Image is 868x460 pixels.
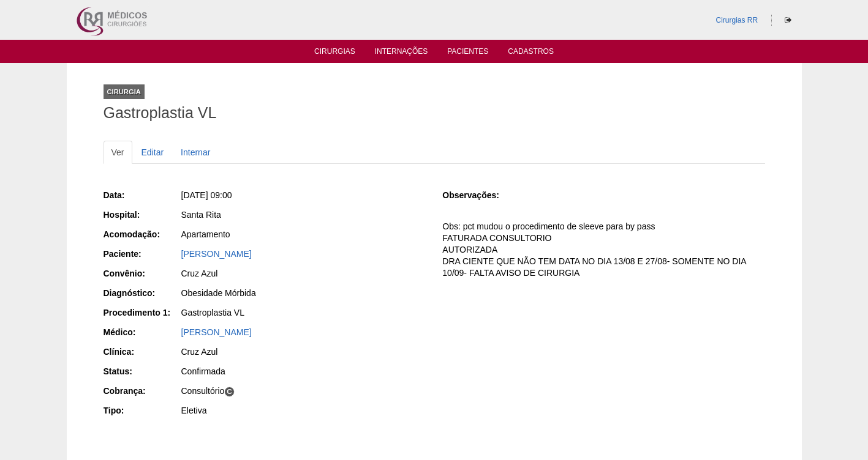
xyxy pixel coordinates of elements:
div: Observações: [442,189,519,201]
span: C [224,387,235,397]
a: Internações [375,47,428,59]
div: Confirmada [181,365,426,377]
div: Apartamento [181,228,426,240]
a: Internar [173,141,218,164]
div: Diagnóstico: [104,287,180,299]
div: Cobrança: [104,385,180,397]
h1: Gastroplastia VL [104,105,765,121]
a: Pacientes [447,47,488,59]
div: Acomodação: [104,228,180,240]
a: Editar [134,141,172,164]
div: Médico: [104,326,180,338]
a: Cadastros [508,47,554,59]
i: Sair [785,17,791,24]
div: Consultório [181,385,426,397]
a: Cirurgias RR [715,16,758,24]
div: Paciente: [104,248,180,260]
div: Cruz Azul [181,267,426,280]
div: Status: [104,365,180,377]
a: [PERSON_NAME] [181,249,252,259]
div: Gastroplastia VL [181,306,426,319]
div: Obesidade Mórbida [181,287,426,299]
a: Cirurgias [314,47,355,59]
div: Convênio: [104,267,180,280]
a: [PERSON_NAME] [181,327,252,337]
div: Data: [104,189,180,201]
div: Tipo: [104,404,180,417]
div: Eletiva [181,404,426,417]
div: Hospital: [104,209,180,221]
div: Clínica: [104,346,180,358]
div: Procedimento 1: [104,306,180,319]
div: Cruz Azul [181,346,426,358]
span: [DATE] 09:00 [181,190,232,200]
div: Cirurgia [104,84,145,99]
p: Obs: pct mudou o procedimento de sleeve para by pass FATURADA CONSULTORIO AUTORIZADA DRA CIENTE Q... [442,221,764,278]
a: Ver [104,141,132,164]
div: Santa Rita [181,209,426,221]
